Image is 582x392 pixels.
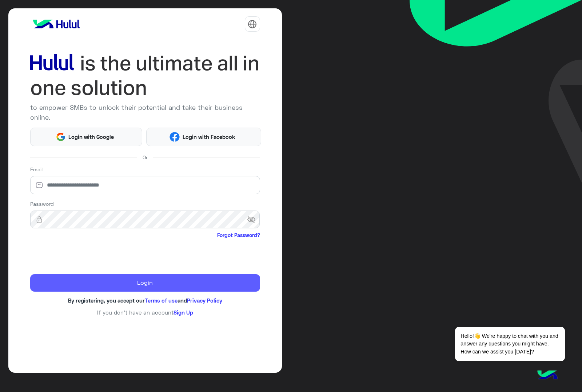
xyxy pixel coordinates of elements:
button: Login with Google [30,128,143,146]
h6: If you don’t have an account [30,309,260,316]
label: Password [30,200,54,208]
img: logo [30,17,83,31]
a: Sign Up [174,309,193,316]
button: Login with Facebook [146,128,261,146]
span: Hello!👋 We're happy to chat with you and answer any questions you might have. How can we assist y... [455,327,565,361]
img: hululLoginTitle_EN.svg [30,51,260,100]
a: Privacy Policy [187,297,222,304]
img: email [30,181,48,189]
iframe: reCAPTCHA [30,240,141,269]
img: hulul-logo.png [535,363,560,388]
span: Or [143,153,148,161]
img: lock [30,216,48,223]
span: Login with Google [66,133,117,141]
a: Forgot Password? [217,231,260,239]
img: Facebook [170,132,180,142]
label: Email [30,165,43,173]
span: and [178,297,187,304]
span: By registering, you accept our [68,297,145,304]
span: Login with Facebook [180,133,238,141]
img: tab [248,20,257,29]
button: Login [30,274,260,292]
span: visibility_off [247,213,260,226]
a: Terms of use [145,297,178,304]
img: Google [56,132,66,142]
p: to empower SMBs to unlock their potential and take their business online. [30,103,260,122]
